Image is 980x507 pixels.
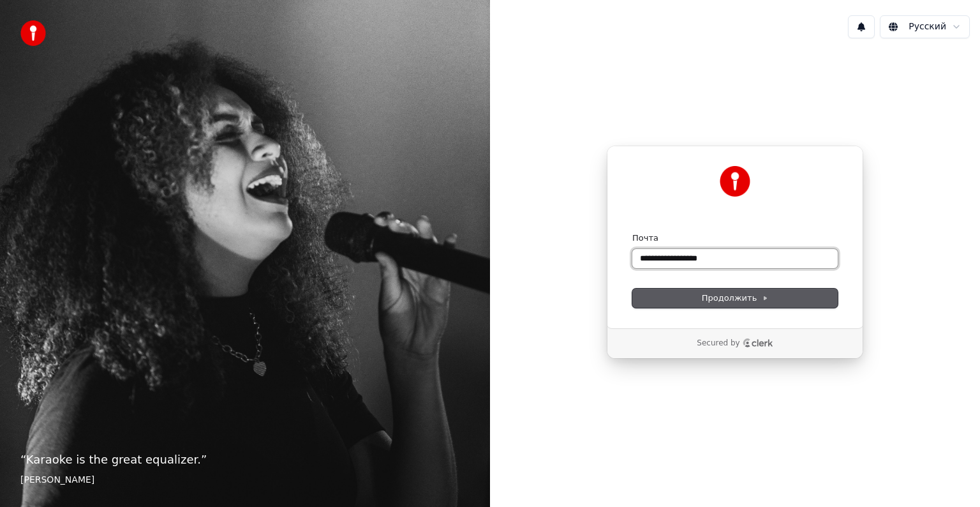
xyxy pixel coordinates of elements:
button: Продолжить [632,289,838,308]
img: youka [20,20,46,46]
p: Secured by [697,338,739,349]
label: Почта [632,232,658,244]
img: Youka [720,166,750,197]
span: Продолжить [702,292,769,304]
footer: [PERSON_NAME] [20,474,470,487]
a: Clerk logo [743,338,773,347]
p: “ Karaoke is the great equalizer. ” [20,451,470,469]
